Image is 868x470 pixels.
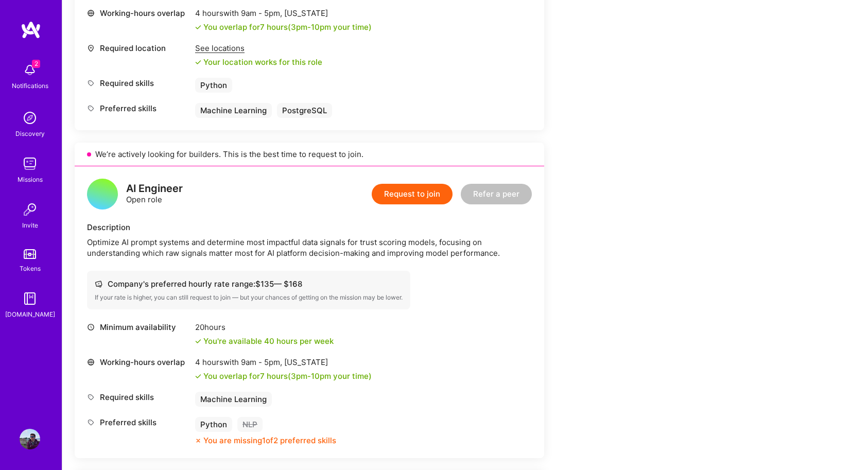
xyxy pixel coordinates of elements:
[87,322,190,333] div: Minimum availability
[20,60,40,80] img: bell
[195,417,232,432] div: Python
[20,199,40,220] img: Invite
[195,103,272,118] div: Machine Learning
[87,103,190,114] div: Preferred skills
[87,393,95,401] i: icon Tag
[87,323,95,331] i: icon Clock
[277,103,332,118] div: PostgreSQL
[87,357,190,368] div: Working-hours overlap
[87,43,190,54] div: Required location
[239,357,284,367] span: 9am - 5pm ,
[20,288,40,309] img: guide book
[87,105,95,112] i: icon Tag
[195,338,201,344] i: icon Check
[291,371,331,381] span: 3pm - 10pm
[461,184,532,204] button: Refer a peer
[195,357,372,368] div: 4 hours with [US_STATE]
[203,435,336,446] div: You are missing 1 of 2 preferred skills
[20,263,41,274] div: Tokens
[95,280,102,288] i: icon Cash
[95,278,403,289] div: Company's preferred hourly rate range: $ 135 — $ 168
[87,358,95,366] i: icon World
[87,419,95,426] i: icon Tag
[87,78,190,89] div: Required skills
[195,57,322,67] div: Your location works for this role
[21,21,41,39] img: logo
[195,336,334,346] div: You're available 40 hours per week
[87,392,190,403] div: Required skills
[22,220,38,231] div: Invite
[5,309,55,320] div: [DOMAIN_NAME]
[20,108,40,128] img: discovery
[195,322,334,333] div: 20 hours
[239,8,284,18] span: 9am - 5pm ,
[237,417,263,432] div: NLP
[87,44,95,52] i: icon Location
[20,153,40,174] img: teamwork
[195,59,201,65] i: icon Check
[87,222,532,233] div: Description
[87,9,95,17] i: icon World
[372,184,453,204] button: Request to join
[20,429,40,449] img: User Avatar
[87,417,190,428] div: Preferred skills
[87,8,190,19] div: Working-hours overlap
[15,128,45,139] div: Discovery
[203,371,372,381] div: You overlap for 7 hours ( your time)
[195,373,201,379] i: icon Check
[75,143,544,166] div: We’re actively looking for builders. This is the best time to request to join.
[291,22,331,32] span: 3pm - 10pm
[87,79,95,87] i: icon Tag
[195,43,322,54] div: See locations
[126,183,183,205] div: Open role
[12,80,48,91] div: Notifications
[195,24,201,30] i: icon Check
[195,78,232,93] div: Python
[17,429,43,449] a: User Avatar
[32,60,40,68] span: 2
[195,392,272,407] div: Machine Learning
[126,183,183,194] div: AI Engineer
[195,438,201,444] i: icon CloseOrange
[95,293,403,302] div: If your rate is higher, you can still request to join — but your chances of getting on the missio...
[195,8,372,19] div: 4 hours with [US_STATE]
[24,249,36,259] img: tokens
[87,237,532,258] div: Optimize AI prompt systems and determine most impactful data signals for trust scoring models, fo...
[18,174,43,185] div: Missions
[203,22,372,32] div: You overlap for 7 hours ( your time)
